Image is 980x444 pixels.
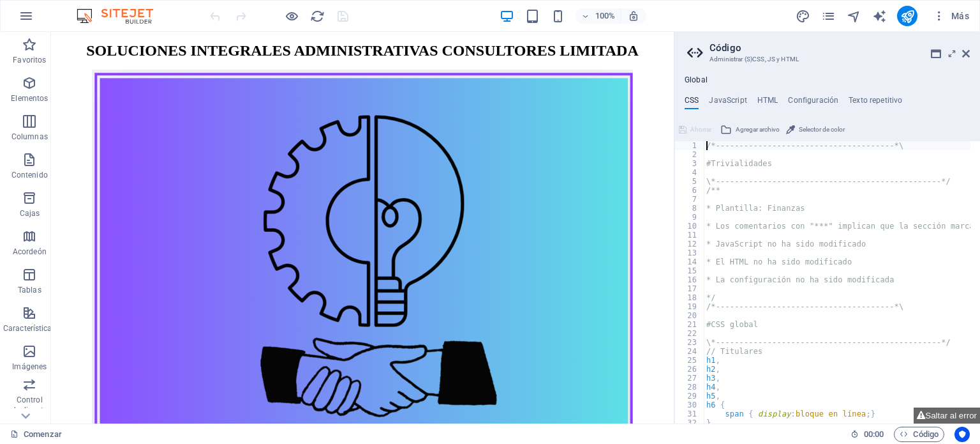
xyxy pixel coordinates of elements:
font: Saltar al error [925,411,977,420]
font: 15 [687,266,697,275]
img: Logotipo del editor [73,8,169,24]
i: Recargar página [310,9,325,24]
font: 24 [687,347,697,356]
font: Código [709,42,741,54]
i: Al cambiar el tamaño, se ajusta automáticamente el nivel de zoom para adaptarse al dispositivo el... [628,10,639,22]
font: Elementos [11,94,48,103]
font: 19 [687,302,697,311]
button: generador de texto [872,8,887,24]
font: Texto repetitivo [849,96,902,105]
font: 4 [692,168,697,177]
font: Tablas [18,286,41,295]
font: 26 [687,365,697,374]
font: Administrar (S)CSS, JS y HTML [709,56,799,63]
font: CSS [685,96,699,105]
font: 23 [687,338,697,347]
a: Haga clic para cancelar la selección. Haga doble clic para abrir Páginas. [10,427,62,442]
button: 100% [575,8,621,24]
font: 1 [692,141,697,150]
font: Columnas [11,132,48,141]
i: Diseño (Ctrl+Alt+Y) [796,9,810,24]
button: Más [928,6,974,26]
font: Acordeón [13,247,47,256]
font: 100% [595,11,615,20]
font: Agregar archivo [736,126,780,133]
font: Favoritos [13,56,46,65]
font: Características [3,324,56,333]
font: 18 [687,293,697,302]
font: 6 [692,186,697,195]
button: Agregar archivo [718,122,782,137]
button: navegador [846,8,861,24]
font: 9 [692,213,697,222]
button: Haga clic aquí para salir del modo de vista previa y continuar editando [284,8,299,24]
font: 25 [687,356,697,365]
font: 3 [692,159,697,168]
button: recargar [309,8,325,24]
font: 7 [692,195,697,204]
font: 30 [687,401,697,410]
font: 00:00 [864,429,884,439]
font: 31 [687,410,697,418]
font: 21 [687,320,697,329]
button: páginas [820,8,836,24]
font: 11 [687,231,697,240]
button: Selector de color [784,122,847,137]
font: 27 [687,374,697,383]
i: Escritor de IA [872,9,887,24]
font: 28 [687,383,697,392]
i: Páginas (Ctrl+Alt+S) [821,9,836,24]
font: JavaScript [709,96,746,105]
font: Configuración [788,96,838,105]
button: diseño [795,8,810,24]
font: Global [685,75,708,84]
font: Código [913,429,939,439]
font: 16 [687,275,697,284]
font: 5 [692,177,697,186]
font: Más [951,11,969,21]
font: 20 [687,311,697,320]
font: Comenzar [24,429,62,439]
h6: Tiempo de sesión [850,427,884,442]
font: 13 [687,249,697,257]
font: 22 [687,329,697,338]
button: Saltar al error [914,408,980,424]
font: 12 [687,240,697,249]
font: 8 [692,204,697,213]
font: Cajas [20,209,40,218]
font: 2 [692,150,697,159]
font: HTML [757,96,778,105]
font: 14 [687,257,697,266]
font: Selector de color [799,126,845,133]
i: Navegador [847,9,861,24]
font: 17 [687,284,697,293]
font: Imágenes [12,362,47,371]
font: 32 [687,418,697,427]
font: Contenido [11,171,48,180]
font: 29 [687,392,697,401]
button: Código [894,427,944,442]
button: publicar [897,6,917,26]
font: 10 [687,222,697,231]
i: Publicar [900,9,915,24]
button: Centrados en el usuario [954,427,970,442]
font: Control deslizante [11,395,47,415]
